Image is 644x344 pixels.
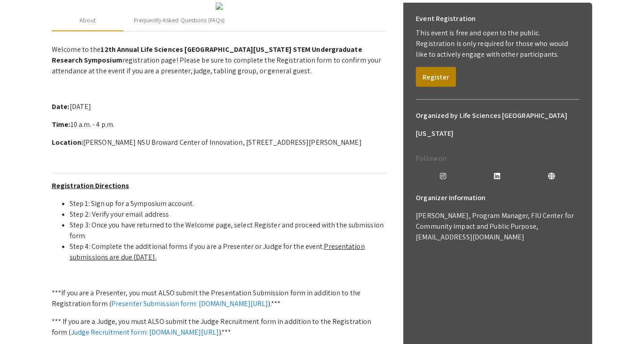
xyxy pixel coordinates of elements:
[52,119,387,130] p: 10 a.m. - 4 p.m.
[70,242,365,262] u: Presentation submissions are due [DATE].
[416,67,456,87] button: Register
[416,28,579,60] p: This event is free and open to the public. Registration is only required for those who would like...
[52,45,362,65] strong: 12th Annual Life Sciences [GEOGRAPHIC_DATA][US_STATE] STEM Undergraduate Research Symposium
[52,44,387,76] p: Welcome to the registration page! Please be sure to complete the Registration form to confirm you...
[52,102,70,111] strong: Date:
[416,107,579,143] h6: Organized by Life Sciences [GEOGRAPHIC_DATA][US_STATE]
[52,120,71,129] strong: Time:
[70,220,387,241] li: Step 3: Once you have returned to the Welcome page, select Register and proceed with the submissi...
[52,316,387,338] p: *** If you are a Judge, you must ALSO submit the Judge Recruitment form in addition to the Regist...
[79,16,96,25] div: About
[52,137,387,148] p: [PERSON_NAME] NSU Broward Center of Innovation, [STREET_ADDRESS][PERSON_NAME]
[70,209,387,220] li: Step 2: Verify your email address
[111,299,268,308] a: Presenter Submission form: [DOMAIN_NAME][URL]
[416,189,579,207] h6: Organizer Information
[416,210,579,243] p: [PERSON_NAME], Program Manager, FIU Center for Community Impact and Public Purpose, [EMAIL_ADDRES...
[216,3,223,10] img: 32153a09-f8cb-4114-bf27-cfb6bc84fc69.png
[416,153,579,164] p: Follow on
[52,138,83,147] strong: Location:
[416,10,476,28] h6: Event Registration
[7,304,38,337] iframe: Chat
[70,241,387,263] li: Step 4: Complete the additional forms if you are a Presenter or Judge for the event.
[52,101,387,112] p: [DATE]
[134,16,225,25] div: Frequently Asked Questions (FAQs)
[70,198,387,209] li: Step 1: Sign up for a Symposium account.
[52,288,387,309] p: ***If you are a Presenter, you must ALSO submit the Presentation Submission form in addition to t...
[52,181,129,190] u: Registration Directions
[71,327,219,337] a: Judge Recruitment form: [DOMAIN_NAME][URL]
